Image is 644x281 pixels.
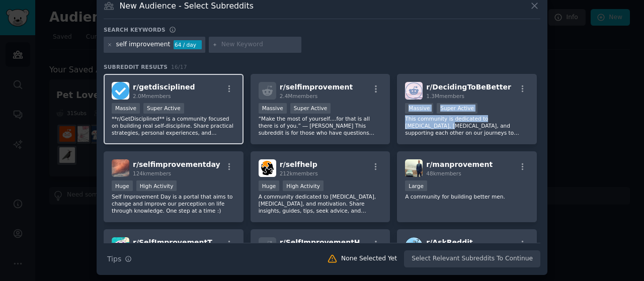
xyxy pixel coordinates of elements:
div: Massive [259,103,287,114]
span: 16 / 17 [171,64,187,70]
div: High Activity [283,180,324,191]
span: r/ SelfImprovementTalk [133,238,223,246]
span: 2.0M members [133,93,171,99]
p: **r/GetDisciplined** is a community focused on building real self-discipline. Share practical str... [112,115,235,136]
div: Super Active [290,103,331,114]
img: DecidingToBeBetter [405,82,423,100]
div: Large [405,180,427,191]
div: 64 / day [174,40,202,49]
div: Massive [405,103,433,114]
span: 48k members [426,170,461,176]
span: r/ manprovement [426,160,493,168]
img: selfhelp [259,159,276,177]
input: New Keyword [221,40,298,49]
div: Huge [112,180,133,191]
h3: New Audience - Select Subreddits [120,1,254,11]
img: AskReddit [405,237,423,255]
p: A community dedicated to [MEDICAL_DATA], [MEDICAL_DATA], and motivation. Share insights, guides, ... [259,193,382,214]
span: 124k members [133,170,171,176]
img: manprovement [405,159,423,177]
div: Super Active [437,103,477,114]
span: r/ SelfImprovementHacks [280,238,378,246]
h3: Search keywords [104,26,166,33]
span: r/ selfimprovementday [133,160,220,168]
span: r/ selfhelp [280,160,317,168]
p: A community for building better men. [405,193,529,200]
div: Super Active [143,103,184,114]
p: Self Improvement Day is a portal that aims to change and improve our perception on life through k... [112,193,235,214]
img: getdisciplined [112,82,129,100]
span: Subreddit Results [104,63,168,70]
span: 2.4M members [280,93,318,99]
p: This community is dedicated to [MEDICAL_DATA], [MEDICAL_DATA], and supporting each other on our j... [405,115,529,136]
button: Tips [104,250,135,268]
div: None Selected Yet [341,254,397,263]
span: 212k members [280,170,318,176]
span: r/ AskReddit [426,238,472,246]
img: selfimprovementday [112,159,129,177]
p: “Make the most of yourself....for that is all there is of you.” ― [PERSON_NAME] This subreddit is... [259,115,382,136]
span: r/ selfimprovement [280,83,353,91]
div: self improvement [116,40,171,49]
img: SelfImprovementTalk [112,237,129,255]
div: Huge [259,180,280,191]
div: Massive [112,103,140,114]
div: High Activity [136,180,177,191]
span: r/ getdisciplined [133,83,195,91]
span: r/ DecidingToBeBetter [426,83,511,91]
span: Tips [107,254,121,264]
span: 1.3M members [426,93,464,99]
